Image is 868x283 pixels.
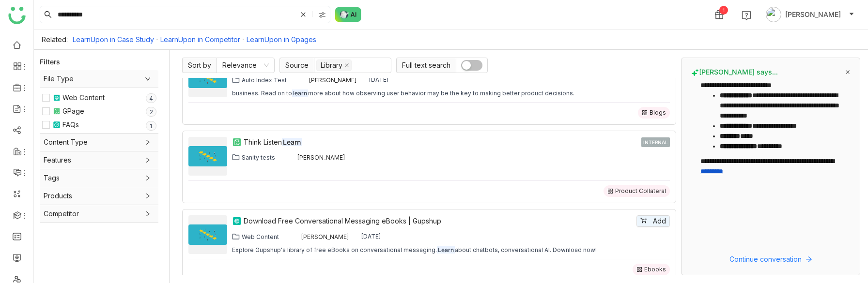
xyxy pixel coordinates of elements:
[73,35,154,44] a: LearnUpon in Case Study
[764,7,856,22] button: [PERSON_NAME]
[242,76,287,84] div: Auto Index Test
[641,137,670,147] div: INTERNAL
[182,58,217,73] span: Sort by
[242,154,275,161] div: Sanity tests
[653,216,666,226] span: Add
[40,134,158,151] div: Content Type
[316,60,352,71] nz-select-item: Library
[149,121,153,131] p: 1
[309,76,357,84] div: [PERSON_NAME]
[691,69,699,76] img: buddy-says
[636,215,670,227] button: Add
[644,266,666,273] div: Ebooks
[44,209,155,219] span: Competitor
[44,173,155,183] span: Tags
[287,153,294,161] img: 619b7b4f13e9234403e7079e
[40,187,158,205] div: Products
[149,107,153,117] p: 2
[62,92,105,103] div: Web Content
[247,35,316,44] a: LearnUpon in Gpages
[691,68,778,76] span: [PERSON_NAME] says...
[650,109,666,117] div: Blogs
[40,169,158,187] div: Tags
[40,205,158,223] div: Competitor
[729,254,802,265] span: Continue conversation
[292,89,308,97] em: learn
[242,233,279,240] div: Web Content
[361,233,381,240] div: [DATE]
[188,68,227,88] img: How to Effectively Leverage User Insights for Better Product Decisions y
[188,224,227,245] img: Download Free Conversational Messaging eBooks | Gupshup
[40,151,158,169] div: Features
[222,58,269,73] nz-select-item: Relevance
[437,246,455,253] em: Learn
[44,191,155,201] span: Products
[615,187,666,195] div: Product Collateral
[232,246,597,254] div: Explore Gupshup's library of free eBooks on conversational messaging. about chatbots, conversatio...
[719,6,728,15] div: 1
[146,93,156,103] nz-badge-sup: 4
[232,216,242,226] img: article.svg
[766,7,781,22] img: avatar
[396,58,456,73] span: Full text search
[53,107,61,115] img: paper.svg
[282,138,302,146] em: Learn
[244,137,639,148] div: Think Listen
[244,137,639,148] a: Think ListenLearn
[62,106,84,117] div: GPage
[53,121,61,129] img: objections.svg
[40,57,60,67] div: Filters
[318,11,326,19] img: search-type.svg
[279,58,314,73] span: Source
[297,154,345,161] div: [PERSON_NAME]
[53,94,61,102] img: article.svg
[369,76,389,84] div: [DATE]
[146,121,156,131] nz-badge-sup: 1
[232,137,242,147] img: paper.svg
[160,35,240,44] a: LearnUpon in Competitor
[691,253,850,265] button: Continue conversation
[321,60,342,71] div: Library
[291,233,298,240] img: 645090ea6b2d153120ef2a28
[44,137,155,148] span: Content Type
[785,9,841,20] span: [PERSON_NAME]
[298,76,306,84] img: 619b7b4f13e9234403e7079e
[188,146,227,166] img: Think Listen Learn
[742,11,751,20] img: help.svg
[301,233,349,240] div: [PERSON_NAME]
[149,94,153,104] p: 4
[40,70,158,88] div: File Type
[335,7,361,22] img: ask-buddy-normal.svg
[62,119,79,130] div: FAQs
[146,107,156,117] nz-badge-sup: 2
[42,35,68,44] div: Related:
[44,74,155,84] span: File Type
[232,89,574,97] div: business. Read on to more about how observing user behavior may be the key to making better produ...
[44,155,155,165] span: Features
[244,216,635,226] a: Download Free Conversational Messaging eBooks | Gupshup
[8,7,26,24] img: logo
